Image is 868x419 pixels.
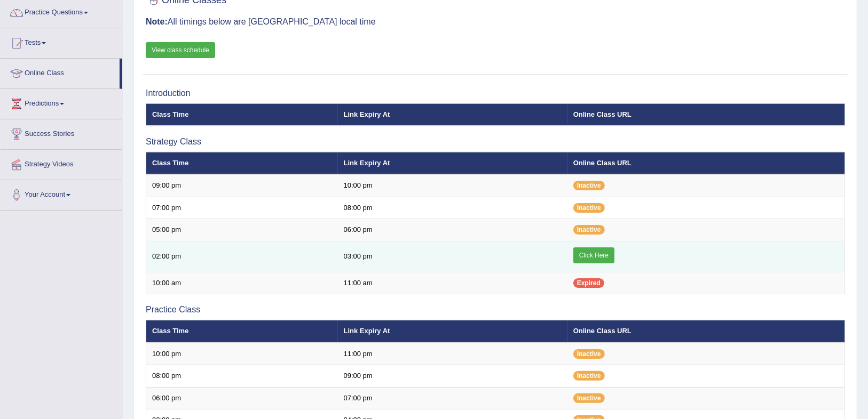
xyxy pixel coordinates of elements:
th: Link Expiry At [338,152,567,174]
b: Note: [146,17,168,26]
h3: Introduction [146,88,845,98]
th: Class Time [146,152,338,174]
td: 11:00 am [338,272,567,294]
span: Expired [573,278,604,288]
td: 06:00 pm [146,387,338,409]
td: 09:00 pm [146,174,338,197]
td: 06:00 pm [338,219,567,241]
span: Inactive [573,371,605,381]
td: 08:00 pm [338,197,567,219]
a: Predictions [1,89,122,116]
span: Inactive [573,225,605,235]
th: Link Expiry At [338,103,567,126]
td: 11:00 pm [338,343,567,365]
td: 02:00 pm [146,241,338,272]
h3: Strategy Class [146,137,845,147]
span: Inactive [573,393,605,403]
th: Online Class URL [567,152,845,174]
a: Strategy Videos [1,150,122,176]
a: Success Stories [1,119,122,146]
span: Inactive [573,181,605,190]
th: Online Class URL [567,103,845,126]
td: 08:00 pm [146,365,338,388]
a: Your Account [1,180,122,207]
td: 03:00 pm [338,241,567,272]
h3: All timings below are [GEOGRAPHIC_DATA] local time [146,17,845,27]
th: Class Time [146,320,338,343]
span: Inactive [573,349,605,359]
a: Tests [1,28,122,55]
a: Online Class [1,59,120,85]
a: Click Here [573,247,614,263]
td: 10:00 am [146,272,338,294]
td: 07:00 pm [338,387,567,409]
span: Inactive [573,203,605,213]
td: 05:00 pm [146,219,338,241]
td: 07:00 pm [146,197,338,219]
th: Class Time [146,103,338,126]
td: 10:00 pm [146,343,338,365]
th: Link Expiry At [338,320,567,343]
h3: Practice Class [146,305,845,315]
td: 10:00 pm [338,174,567,197]
a: View class schedule [146,42,215,58]
td: 09:00 pm [338,365,567,388]
th: Online Class URL [567,320,845,343]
